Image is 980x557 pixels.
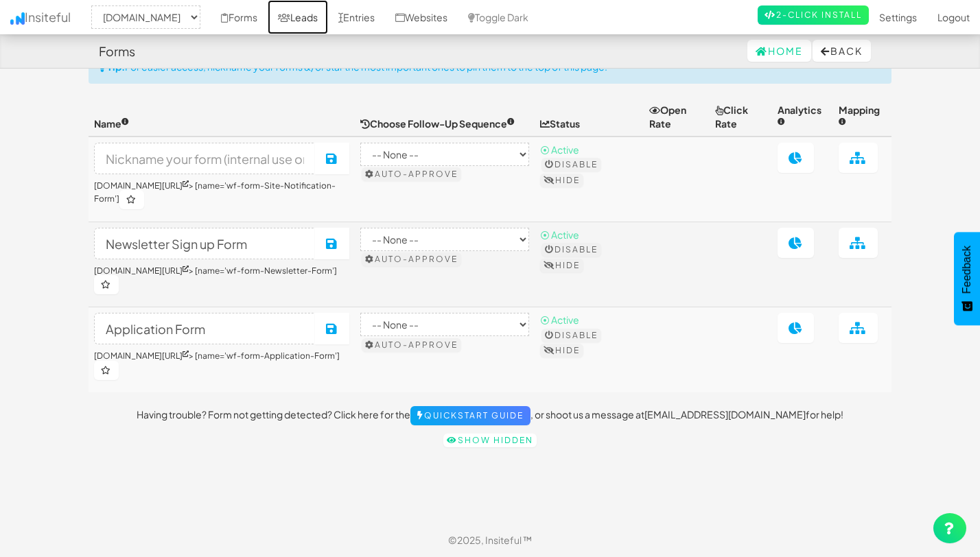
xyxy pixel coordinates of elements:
[747,40,811,62] a: Home
[535,97,644,137] th: Status
[540,143,579,156] span: ⦿ Active
[94,180,189,191] a: [DOMAIN_NAME][URL]
[813,40,871,62] button: Back
[710,97,772,137] th: Click Rate
[360,117,515,130] span: Choose Follow-Up Sequence
[362,167,461,181] button: Auto-approve
[541,243,601,257] button: Disable
[94,313,316,344] input: Nickname your form (internal use only)
[758,5,869,25] a: 2-Click Install
[94,228,316,259] input: Nickname your form (internal use only)
[94,351,349,379] h6: > [name='wf-form-Application-Form']
[362,252,461,266] button: Auto-approve
[362,338,461,352] button: Auto-approve
[541,158,601,171] button: Disable
[778,104,821,130] span: Analytics
[644,407,806,420] a: [EMAIL_ADDRESS][DOMAIN_NAME]
[541,329,601,342] button: Disable
[94,266,349,294] h6: > [name='wf-form-Newsletter-Form']
[540,259,583,272] button: Hide
[954,232,980,325] button: Feedback - Show survey
[89,406,891,425] p: Having trouble? Form not getting detected? Click here for the , or shoot us a message at for help!
[644,97,710,137] th: Open Rate
[540,174,583,187] button: Hide
[94,265,189,276] a: [DOMAIN_NAME][URL]
[540,313,579,326] span: ⦿ Active
[540,344,583,357] button: Hide
[410,406,530,425] a: Quickstart Guide
[443,434,537,447] a: Show hidden
[839,104,880,130] span: Mapping
[94,143,316,174] input: Nickname your form (internal use only)
[99,45,135,58] h4: Forms
[540,228,579,241] span: ⦿ Active
[961,246,973,294] span: Feedback
[94,181,349,209] h6: > [name='wf-form-Site-Notification-Form']
[94,117,129,130] span: Name
[94,351,189,361] a: [DOMAIN_NAME][URL]
[10,12,25,25] img: icon.png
